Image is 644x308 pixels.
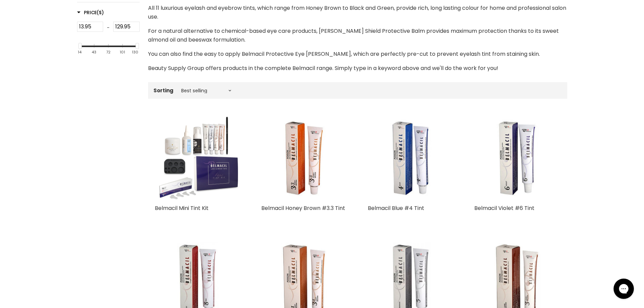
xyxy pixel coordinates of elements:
div: 14 [78,50,81,54]
p: Beauty Supply Group offers products in the complete Belmacil range. Simply type in a keyword abov... [148,64,567,73]
label: Sorting [153,88,173,93]
a: Belmacil Blue #4 Tint [368,204,424,212]
div: 130 [132,50,138,54]
img: Belmacil Violet #6 Tint [488,115,546,201]
iframe: Gorgias live chat messenger [610,276,637,301]
a: Belmacil Blue #4 Tint [368,115,454,201]
p: You can also find the easy to apply Belmacil Protective Eye [PERSON_NAME], which are perfectly pr... [148,50,567,58]
span: Price [77,9,104,16]
a: Belmacil Honey Brown #3.3 Tint [261,204,345,212]
div: 43 [92,50,96,54]
div: - [103,22,113,34]
div: 101 [120,50,125,54]
a: Belmacil Honey Brown #3.3 Tint [261,115,348,201]
p: For a natural alternative to chemical-based eye care products, [PERSON_NAME] Shield Protective Ba... [148,27,567,44]
a: Belmacil Mini Tint Kit [155,204,209,212]
h3: Price($) [77,9,104,16]
span: ($) [97,9,104,16]
a: Belmacil Violet #6 Tint [474,115,560,201]
img: Belmacil Honey Brown #3.3 Tint [276,115,333,201]
img: Belmacil Blue #4 Tint [382,115,439,201]
div: 72 [106,50,111,54]
img: Belmacil Mini Tint Kit [155,115,241,201]
input: Min Price [77,22,103,32]
a: Belmacil Violet #6 Tint [474,204,534,212]
input: Max Price [113,22,140,32]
